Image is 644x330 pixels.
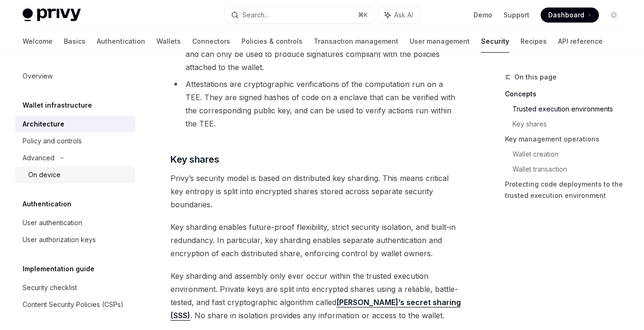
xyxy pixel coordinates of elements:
[473,10,492,20] a: Demo
[15,116,135,133] a: Architecture
[378,7,419,24] button: Ask AI
[15,296,135,313] a: Content Security Policies (CSPs)
[156,30,181,53] a: Wallets
[505,132,629,147] a: Key management operations
[15,214,135,231] a: User authentication
[171,78,462,130] li: Attestations are cryptographic verifications of the computation run on a TEE. They are signed has...
[606,8,621,23] button: Toggle dark mode
[23,152,54,164] div: Advanced
[23,135,82,147] div: Policy and controls
[314,30,398,53] a: Transaction management
[15,279,135,296] a: Security checklist
[171,153,219,166] span: Key shares
[512,147,629,162] a: Wallet creation
[23,299,124,310] div: Content Security Policies (CSPs)
[64,30,85,53] a: Basics
[23,282,77,293] div: Security checklist
[514,71,557,83] span: On this page
[23,8,81,22] img: light logo
[225,7,373,24] button: Search...⌘K
[558,30,603,53] a: API reference
[505,86,629,102] a: Concepts
[23,198,71,210] h5: Authentication
[410,30,470,53] a: User management
[512,162,629,177] a: Wallet transaction
[541,8,599,23] a: Dashboard
[23,234,96,245] div: User authorization keys
[15,68,135,85] a: Overview
[512,117,629,132] a: Key shares
[23,263,94,275] h5: Implementation guide
[358,11,368,19] span: ⌘ K
[15,133,135,149] a: Policy and controls
[23,30,53,53] a: Welcome
[97,30,145,53] a: Authentication
[171,220,462,260] span: Key sharding enables future-proof flexibility, strict security isolation, and built-in redundancy...
[23,100,92,111] h5: Wallet infrastructure
[512,102,629,117] a: Trusted execution environments
[171,172,462,211] span: Privy’s security model is based on distributed key sharding. This means critical key entropy is s...
[242,9,269,21] div: Search...
[15,231,135,248] a: User authorization keys
[171,269,462,322] span: Key sharding and assembly only ever occur within the trusted execution environment. Private keys ...
[505,177,629,203] a: Protecting code deployments to the trusted execution environment
[28,169,61,181] div: On device
[23,71,53,82] div: Overview
[394,10,413,20] span: Ask AI
[15,166,135,183] a: On device
[241,30,303,53] a: Policies & controls
[192,30,230,53] a: Connectors
[504,10,529,20] a: Support
[23,118,64,130] div: Architecture
[520,30,547,53] a: Recipes
[481,30,509,53] a: Security
[23,217,82,228] div: User authentication
[548,10,584,20] span: Dashboard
